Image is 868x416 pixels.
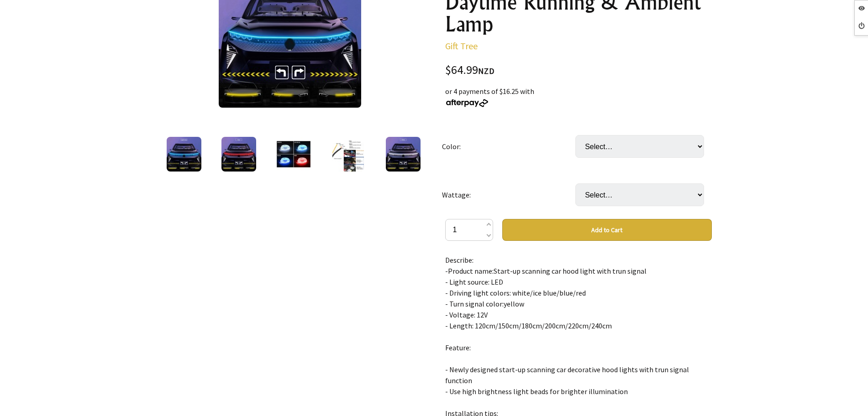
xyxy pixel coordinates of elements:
button: Add to Cart [502,219,712,241]
img: Newest LED Car Hood Light with Turn Signal - Dynamic Daytime Running & Ambient Lamp [332,137,364,172]
a: Gift Tree [445,40,478,52]
img: Afterpay [445,99,489,107]
img: Newest LED Car Hood Light with Turn Signal - Dynamic Daytime Running & Ambient Lamp [167,137,201,172]
img: Newest LED Car Hood Light with Turn Signal - Dynamic Daytime Running & Ambient Lamp [386,137,421,172]
span: NZD [478,66,494,76]
div: or 4 payments of $16.25 with [445,86,712,108]
img: Newest LED Car Hood Light with Turn Signal - Dynamic Daytime Running & Ambient Lamp [221,137,256,172]
td: Color: [442,122,575,171]
img: Newest LED Car Hood Light with Turn Signal - Dynamic Daytime Running & Ambient Lamp [276,137,311,172]
td: Wattage: [442,171,575,219]
div: $64.99 [445,64,712,77]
